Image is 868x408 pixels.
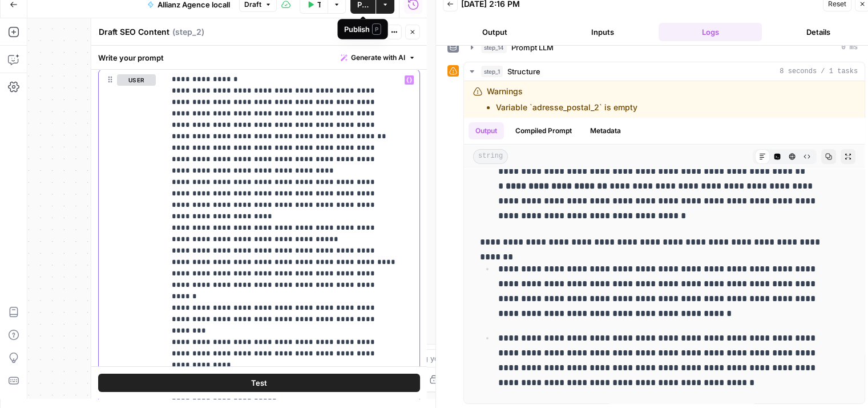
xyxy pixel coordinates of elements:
[659,23,762,41] button: Logs
[443,23,546,41] button: Output
[344,23,381,35] div: Publish
[780,66,858,77] span: 8 seconds / 1 tasks
[351,53,405,63] span: Generate with AI
[583,122,628,139] button: Metadata
[172,26,204,38] span: ( step_2 )
[372,23,381,35] span: P
[91,46,427,69] div: Write your prompt
[473,149,508,164] span: string
[464,62,865,81] button: 8 seconds / 1 tasks
[469,122,504,139] button: Output
[496,102,637,113] li: Variable `adresse_postal_2` is empty
[251,377,267,389] span: Test
[508,122,579,139] button: Compiled Prompt
[481,66,503,77] span: step_1
[487,86,637,113] div: Warnings
[464,81,865,403] div: 8 seconds / 1 tasks
[507,66,540,77] span: Structure
[511,42,554,53] span: Prompt LLM
[464,38,865,57] button: 0 ms
[117,74,156,86] button: user
[99,26,169,38] textarea: Draft SEO Content
[481,42,507,53] span: step_14
[551,23,654,41] button: Inputs
[336,50,420,65] button: Generate with AI
[841,42,858,53] span: 0 ms
[98,374,420,392] button: Test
